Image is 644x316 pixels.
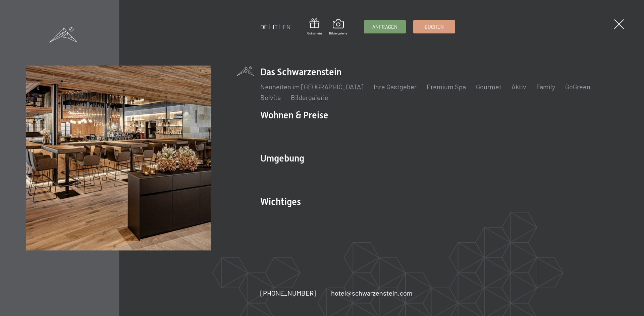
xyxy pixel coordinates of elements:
a: hotel@schwarzenstein.com [331,288,413,298]
a: IT [273,23,278,30]
a: Family [536,83,555,91]
a: [PHONE_NUMBER] [260,288,316,298]
a: Neuheiten im [GEOGRAPHIC_DATA] [260,83,364,91]
a: Anfragen [364,20,406,33]
span: Gutschein [307,31,322,35]
a: Bildergalerie [291,93,328,101]
a: Premium Spa [427,83,466,91]
span: Anfragen [372,23,397,30]
a: Gourmet [476,83,501,91]
a: EN [283,23,290,30]
span: [PHONE_NUMBER] [260,289,316,297]
a: Ihre Gastgeber [374,83,417,91]
span: Buchen [425,23,444,30]
a: DE [260,23,268,30]
span: Bildergalerie [329,31,347,35]
a: Gutschein [307,18,322,35]
a: Belvita [260,93,281,101]
a: Aktiv [512,83,526,91]
a: GoGreen [565,83,590,91]
a: Bildergalerie [329,19,347,35]
a: Buchen [414,20,455,33]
